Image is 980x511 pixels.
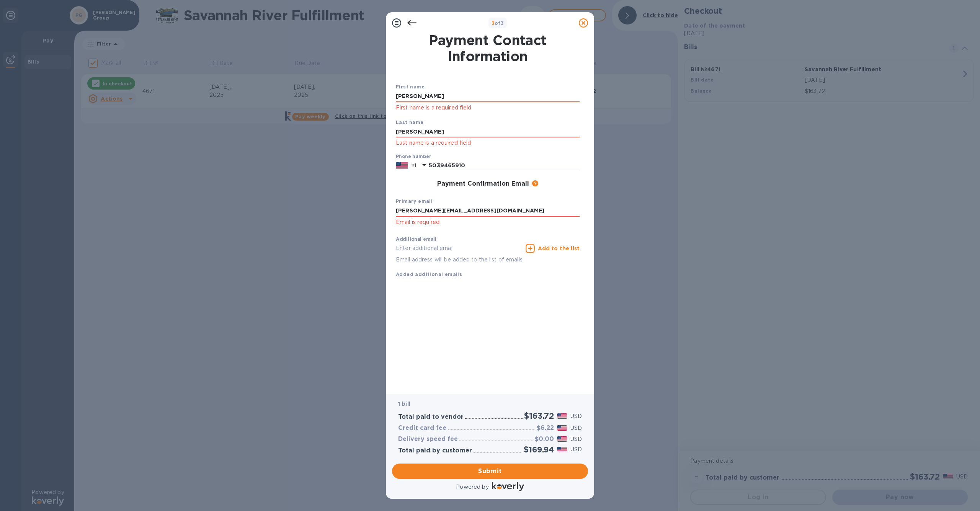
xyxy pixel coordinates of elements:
p: First name is a required field [396,103,580,112]
p: Email is required [396,218,580,227]
img: USD [557,447,567,452]
p: USD [570,412,582,420]
b: Primary email [396,198,433,204]
img: USD [557,413,567,419]
p: USD [570,446,582,454]
img: US [396,161,408,170]
b: First name [396,84,425,90]
u: Add to the list [538,245,580,251]
h3: $0.00 [535,436,554,443]
img: USD [557,436,567,442]
h3: Payment Confirmation Email [437,180,529,188]
input: Enter additional email [396,243,523,254]
h3: Credit card fee [398,424,446,432]
img: Logo [492,482,524,491]
b: Added additional emails [396,271,462,277]
label: Phone number [396,154,431,159]
input: Enter your first name [396,91,580,102]
h2: $169.94 [524,445,554,454]
img: USD [557,425,567,431]
h3: Total paid to vendor [398,413,464,421]
label: Additional email [396,237,436,242]
input: Enter your phone number [429,160,580,171]
h1: Payment Contact Information [396,32,580,64]
h3: $6.22 [537,424,554,432]
p: +1 [411,162,416,169]
input: Enter your last name [396,126,580,138]
button: Submit [392,464,588,479]
p: USD [570,435,582,443]
p: Last name is a required field [396,139,580,147]
span: 3 [492,20,495,26]
p: USD [570,424,582,432]
p: Powered by [456,483,488,491]
h2: $163.72 [524,411,554,421]
span: Submit [398,467,582,476]
p: Email address will be added to the list of emails [396,255,523,264]
h3: Delivery speed fee [398,436,458,443]
b: of 3 [492,20,504,26]
h3: Total paid by customer [398,447,472,454]
b: Last name [396,119,424,125]
b: 1 bill [398,401,410,407]
input: Enter your primary name [396,205,580,217]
